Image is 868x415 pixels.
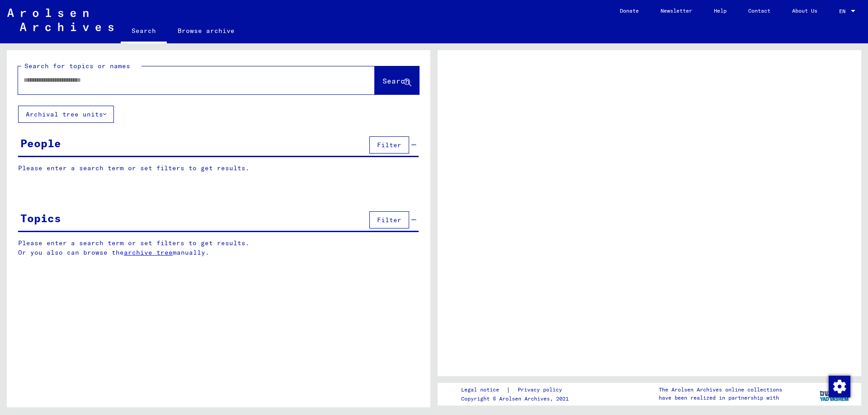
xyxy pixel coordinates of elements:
span: Filter [377,216,401,224]
button: Archival tree units [18,106,114,123]
div: | [461,385,573,395]
a: Legal notice [461,385,506,395]
a: Browse archive [167,20,245,42]
span: Filter [377,141,401,149]
span: Search [382,76,410,85]
a: archive tree [124,248,173,256]
a: Privacy policy [510,385,573,395]
mat-label: Search for topics or names [24,62,130,70]
p: Copyright © Arolsen Archives, 2021 [461,395,573,403]
div: Topics [20,210,61,226]
p: Please enter a search term or set filters to get results. Or you also can browse the manually. [18,238,419,257]
button: Search [375,66,419,94]
img: Arolsen_neg.svg [7,9,113,31]
button: Filter [369,211,409,228]
span: EN [839,8,849,14]
img: yv_logo.png [818,382,852,405]
img: Change consent [829,376,850,397]
button: Filter [369,136,409,154]
a: Search [121,20,167,43]
p: Please enter a search term or set filters to get results. [18,163,419,173]
p: have been realized in partnership with [659,394,782,402]
p: The Arolsen Archives online collections [659,386,782,394]
div: People [20,135,61,151]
